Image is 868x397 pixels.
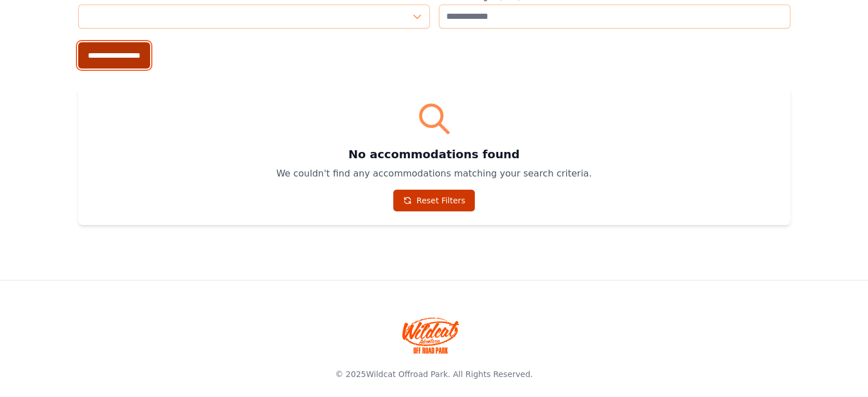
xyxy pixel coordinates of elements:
[92,146,777,162] h3: No accommodations found
[366,370,447,379] a: Wildcat Offroad Park
[393,190,475,211] a: Reset Filters
[335,370,532,379] span: © 2025 . All Rights Reserved.
[402,317,459,354] img: Wildcat Offroad park
[92,167,777,181] p: We couldn't find any accommodations matching your search criteria.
